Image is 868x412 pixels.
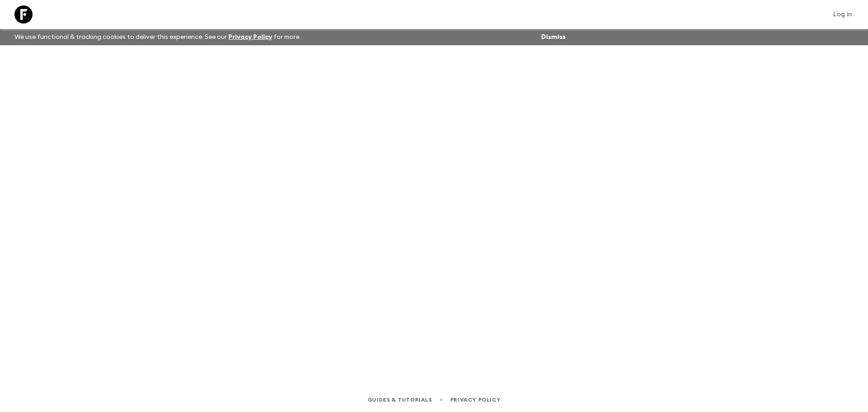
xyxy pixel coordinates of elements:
a: Privacy Policy [228,34,272,40]
button: Dismiss [539,31,568,43]
p: We use functional & tracking cookies to deliver this experience. See our for more. [11,29,304,45]
a: Privacy Policy [450,395,500,405]
a: Log in [828,8,857,21]
a: Guides & Tutorials [368,395,432,405]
